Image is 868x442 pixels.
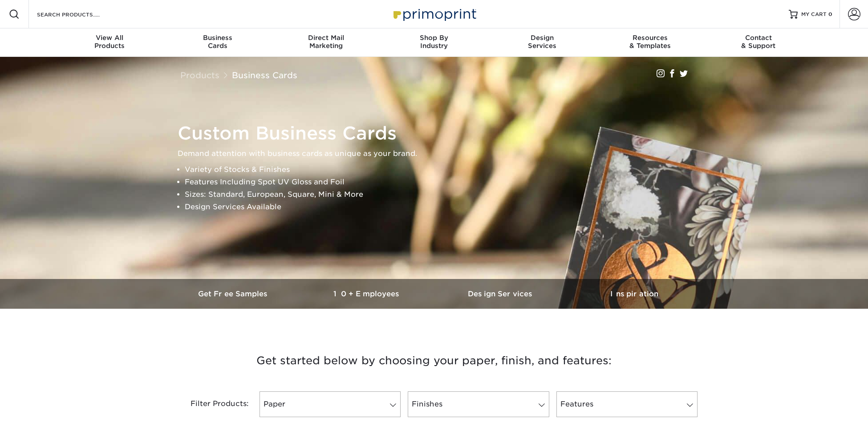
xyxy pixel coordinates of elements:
li: Design Services Available [185,201,698,213]
a: Paper [260,391,401,417]
span: MY CART [801,11,827,18]
div: Filter Products: [167,391,256,417]
h3: Design Services [434,290,568,298]
span: Contact [704,34,812,42]
a: Direct MailMarketing [272,28,380,57]
a: Products [180,70,219,80]
li: Variety of Stocks & Finishes [185,163,698,176]
div: Industry [380,34,488,50]
h1: Custom Business Cards [178,123,698,144]
a: 10+ Employees [300,279,434,309]
span: View All [56,34,164,42]
a: Shop ByIndustry [380,28,488,57]
a: Design Services [434,279,568,309]
div: Services [488,34,596,50]
a: Get Free Samples [167,279,300,309]
div: Marketing [272,34,380,50]
h3: Inspiration [568,290,701,298]
img: Primoprint [389,4,479,24]
p: Demand attention with business cards as unique as your brand. [178,147,698,160]
h3: Get started below by choosing your paper, finish, and features: [174,341,694,381]
a: Features [556,391,698,417]
a: Finishes [408,391,549,417]
a: Contact& Support [704,28,812,57]
a: Inspiration [568,279,701,309]
input: SEARCH PRODUCTS..... [36,9,123,20]
div: & Support [704,34,812,50]
span: Shop By [380,34,488,42]
div: Cards [164,34,272,50]
a: BusinessCards [164,28,272,57]
span: 0 [828,11,832,17]
span: Business [164,34,272,42]
div: Products [56,34,164,50]
h3: 10+ Employees [300,290,434,298]
a: Business Cards [232,70,297,80]
span: Design [488,34,596,42]
a: DesignServices [488,28,596,57]
li: Sizes: Standard, European, Square, Mini & More [185,188,698,201]
span: Resources [596,34,704,42]
div: & Templates [596,34,704,50]
span: Direct Mail [272,34,380,42]
a: Resources& Templates [596,28,704,57]
a: View AllProducts [56,28,164,57]
li: Features Including Spot UV Gloss and Foil [185,176,698,188]
h3: Get Free Samples [167,290,300,298]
